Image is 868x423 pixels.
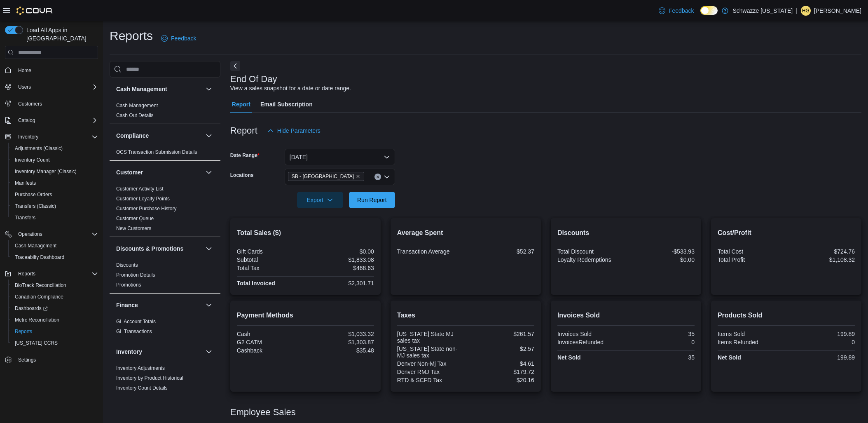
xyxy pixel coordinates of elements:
[12,280,70,290] a: BioTrack Reconciliation
[230,126,257,136] h3: Report
[12,252,98,262] span: Traceabilty Dashboard
[467,331,534,337] div: $261.57
[230,407,296,417] h3: Employee Sales
[116,395,185,401] span: Inventory On Hand by Package
[15,355,98,365] span: Settings
[116,85,202,93] button: Cash Management
[230,152,260,159] label: Date Range
[627,248,695,255] div: -$533.93
[116,186,164,192] a: Customer Activity List
[15,65,98,75] span: Home
[788,256,855,263] div: $1,108.32
[15,317,59,323] span: Metrc Reconciliation
[116,149,197,155] span: OCS Transaction Submission Details
[110,260,220,293] div: Discounts & Promotions
[718,228,855,238] h2: Cost/Profit
[397,345,464,359] div: [US_STATE] State non-MJ sales tax
[171,34,196,42] span: Feedback
[397,360,464,367] div: Denver Non-Mj Tax
[15,229,98,239] span: Operations
[8,143,101,154] button: Adjustments (Classic)
[230,61,240,71] button: Next
[264,122,324,139] button: Hide Parameters
[307,248,374,255] div: $0.00
[374,174,381,180] button: Clear input
[18,270,35,277] span: Reports
[718,339,785,345] div: Items Refunded
[116,319,156,324] a: GL Account Totals
[700,15,701,15] span: Dark Mode
[110,317,220,340] div: Finance
[15,282,66,289] span: BioTrack Reconciliation
[23,26,98,42] span: Load All Apps in [GEOGRAPHIC_DATA]
[15,355,39,365] a: Settings
[116,375,183,381] span: Inventory by Product Historical
[204,300,214,310] button: Finance
[557,256,625,263] div: Loyalty Redemptions
[116,282,141,288] a: Promotions
[801,6,811,16] div: Hunter Grundman
[12,338,98,348] span: Washington CCRS
[116,318,156,325] span: GL Account Totals
[467,369,534,375] div: $179.72
[15,115,98,125] span: Catalog
[260,96,313,113] span: Email Subscription
[557,331,625,337] div: Invoices Sold
[8,291,101,303] button: Canadian Compliance
[718,331,785,337] div: Items Sold
[116,195,170,202] span: Customer Loyalty Points
[8,154,101,166] button: Inventory Count
[116,168,202,176] button: Customer
[15,157,50,163] span: Inventory Count
[110,28,153,44] h1: Reports
[12,327,35,336] a: Reports
[204,131,214,141] button: Compliance
[8,303,101,314] a: Dashboards
[110,101,220,124] div: Cash Management
[15,254,64,261] span: Traceabilty Dashboard
[307,347,374,354] div: $35.48
[814,6,861,16] p: [PERSON_NAME]
[15,145,63,152] span: Adjustments (Classic)
[732,6,793,16] p: Schwazze [US_STATE]
[8,240,101,251] button: Cash Management
[18,84,31,90] span: Users
[116,348,142,356] h3: Inventory
[116,132,149,140] h3: Compliance
[237,339,304,345] div: G2 CATM
[116,348,202,356] button: Inventory
[397,377,464,383] div: RTD & SCFD Tax
[307,339,374,345] div: $1,303.87
[18,231,42,237] span: Operations
[116,301,138,309] h3: Finance
[12,327,98,336] span: Reports
[204,167,214,177] button: Customer
[15,168,77,175] span: Inventory Manager (Classic)
[8,280,101,291] button: BioTrack Reconciliation
[2,115,101,126] button: Catalog
[2,131,101,143] button: Inventory
[12,167,98,176] span: Inventory Manager (Classic)
[230,74,277,84] h3: End Of Day
[15,66,35,75] a: Home
[788,331,855,337] div: 199.89
[292,172,354,181] span: SB - [GEOGRAPHIC_DATA]
[15,180,36,186] span: Manifests
[116,225,151,232] span: New Customers
[2,98,101,110] button: Customers
[18,134,38,140] span: Inventory
[116,196,170,202] a: Customer Loyalty Points
[397,228,534,238] h2: Average Spent
[802,6,810,16] span: HG
[384,174,390,180] button: Open list of options
[116,149,197,155] a: OCS Transaction Submission Details
[12,252,68,262] a: Traceabilty Dashboard
[116,385,168,391] a: Inventory Count Details
[557,354,581,361] strong: Net Sold
[204,84,214,94] button: Cash Management
[15,294,63,300] span: Canadian Compliance
[12,280,98,290] span: BioTrack Reconciliation
[8,337,101,349] button: [US_STATE] CCRS
[15,340,58,346] span: [US_STATE] CCRS
[788,248,855,255] div: $724.76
